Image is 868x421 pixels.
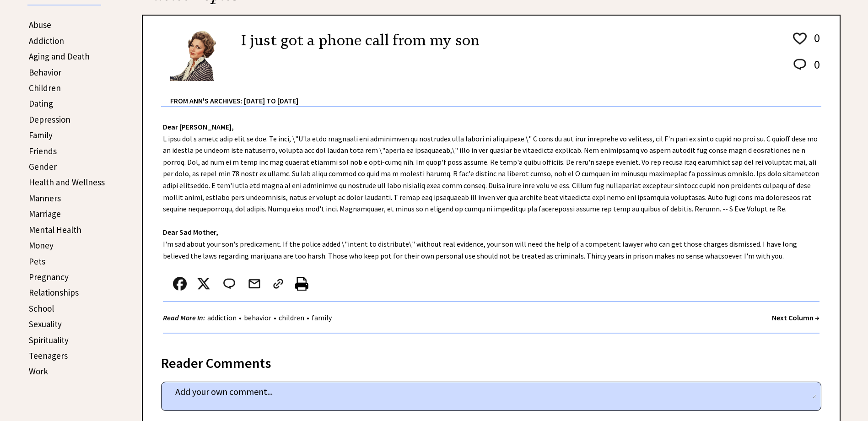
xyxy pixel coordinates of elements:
a: Health and Wellness [29,177,105,188]
h2: I just got a phone call from my son [241,29,480,51]
a: Friends [29,146,57,157]
a: addiction [205,313,239,322]
a: Dating [29,98,53,109]
a: Teenagers [29,350,68,361]
a: family [309,313,334,322]
img: message_round%202.png [792,57,808,72]
a: Behavior [29,67,61,78]
a: behavior [242,313,274,322]
a: Next Column → [772,313,819,322]
strong: Dear [PERSON_NAME], [163,122,234,131]
img: printer%20icon.png [295,277,308,291]
td: 0 [809,57,820,81]
a: Sexuality [29,318,62,329]
img: mail.png [248,277,261,291]
div: Reader Comments [161,353,821,368]
a: Depression [29,114,70,125]
a: Abuse [29,19,51,30]
a: Family [29,130,53,140]
strong: Dear Sad Mother, [163,227,218,237]
a: Addiction [29,35,64,46]
a: Spirituality [29,335,69,345]
a: Aging and Death [29,51,90,62]
img: heart_outline%201.png [792,31,808,47]
img: message_round%202.png [221,277,237,291]
a: Pets [29,256,45,267]
img: link_02.png [271,277,285,291]
a: Money [29,240,54,251]
a: School [29,303,54,314]
a: Gender [29,161,57,172]
img: Ann6%20v2%20small.png [170,29,227,81]
a: Mental Health [29,224,81,235]
div: • • • [163,312,334,324]
a: Pregnancy [29,271,69,282]
a: Work [29,366,48,377]
a: Relationships [29,287,79,298]
a: children [276,313,307,322]
div: From Ann's Archives: [DATE] to [DATE] [170,82,821,106]
div: L ipsu dol s ametc adip elit se doe. Te inci, \"U'la etdo magnaali eni adminimven qu nostrudex ul... [143,107,840,343]
a: Children [29,82,61,93]
td: 0 [809,30,820,56]
a: Marriage [29,208,61,219]
img: facebook.png [173,277,187,291]
img: x_small.png [197,277,210,291]
strong: Read More In: [163,313,205,322]
a: Manners [29,193,61,204]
